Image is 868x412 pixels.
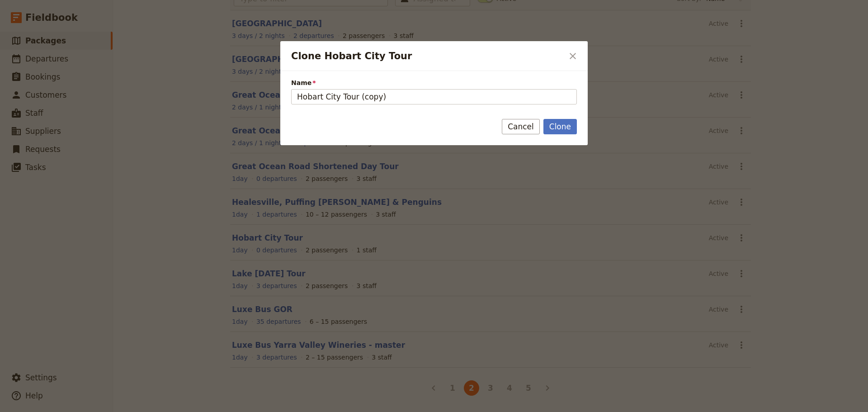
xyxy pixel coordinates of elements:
input: Name [291,89,577,104]
button: Close dialog [565,48,580,64]
button: Clone [543,119,577,134]
button: Cancel [502,119,540,134]
span: Name [291,78,577,87]
h2: Clone Hobart City Tour [291,49,563,63]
